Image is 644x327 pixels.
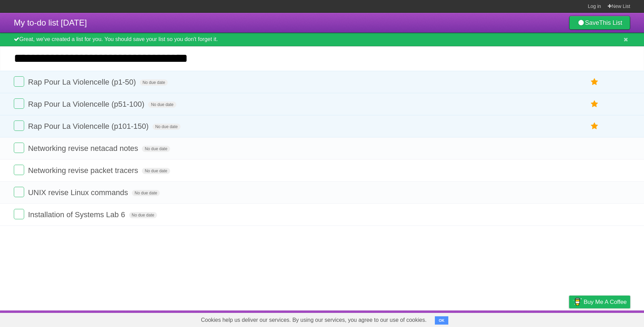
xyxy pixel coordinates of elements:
span: No due date [129,212,157,218]
span: Rap Pour La Violencelle (p51-100) [28,100,146,108]
label: Star task [588,76,601,88]
a: Suggest a feature [587,312,630,325]
span: Networking revise netacad notes [28,144,140,153]
span: My to-do list [DATE] [14,18,87,27]
label: Done [14,187,24,197]
label: Done [14,98,24,109]
img: Buy me a coffee [573,296,582,308]
label: Star task [588,121,601,132]
label: Done [14,143,24,153]
span: No due date [148,102,176,108]
span: UNIX revise Linux commands [28,188,130,197]
span: No due date [140,79,168,86]
a: Developers [500,312,528,325]
span: No due date [153,124,180,130]
label: Done [14,165,24,175]
label: Done [14,121,24,131]
span: Cookies help us deliver our services. By using our services, you agree to our use of cookies. [194,313,433,327]
a: Privacy [560,312,578,325]
a: Terms [537,312,552,325]
a: SaveThis List [569,16,630,30]
span: No due date [142,168,170,174]
a: Buy me a coffee [569,296,630,308]
span: Buy me a coffee [584,296,627,308]
span: No due date [132,190,160,196]
span: No due date [142,146,170,152]
b: This List [599,19,622,26]
label: Star task [588,98,601,110]
label: Done [14,209,24,219]
a: About [477,312,492,325]
span: Rap Pour La Violencelle (p1-50) [28,78,138,86]
span: Rap Pour La Violencelle (p101-150) [28,122,150,131]
span: Installation of Systems Lab 6 [28,210,127,219]
button: OK [435,316,448,325]
span: Networking revise packet tracers [28,166,140,175]
label: Done [14,76,24,87]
